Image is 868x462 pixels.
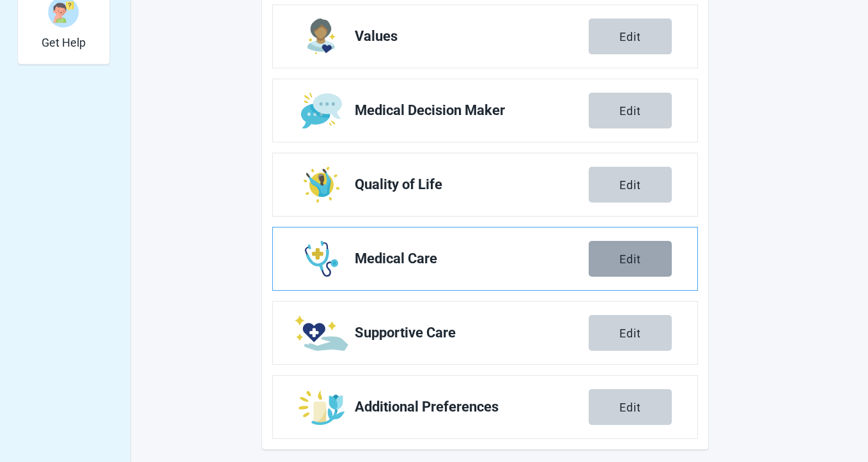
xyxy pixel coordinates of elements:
button: Edit [589,167,672,203]
span: Medical Care [355,251,589,266]
div: Edit [619,178,641,191]
div: Edit [619,104,641,117]
span: Supportive Care [355,325,589,341]
button: Edit [589,389,672,425]
a: Edit Additional Preferences section [273,376,697,438]
div: Edit [619,401,641,413]
span: Medical Decision Maker [355,103,589,118]
button: Edit [589,241,672,277]
div: Edit [619,252,641,265]
button: Edit [589,19,672,54]
a: Edit Values section [273,5,697,68]
button: Edit [589,93,672,128]
span: Quality of Life [355,177,589,192]
a: Edit Supportive Care section [273,302,697,364]
a: Edit Quality of Life section [273,153,697,216]
div: Edit [619,30,641,43]
span: Values [355,29,589,44]
span: Additional Preferences [355,399,589,415]
button: Edit [589,315,672,351]
a: Edit Medical Care section [273,227,697,290]
a: Edit Medical Decision Maker section [273,79,697,142]
div: Edit [619,327,641,339]
h2: Get Help [42,36,86,50]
